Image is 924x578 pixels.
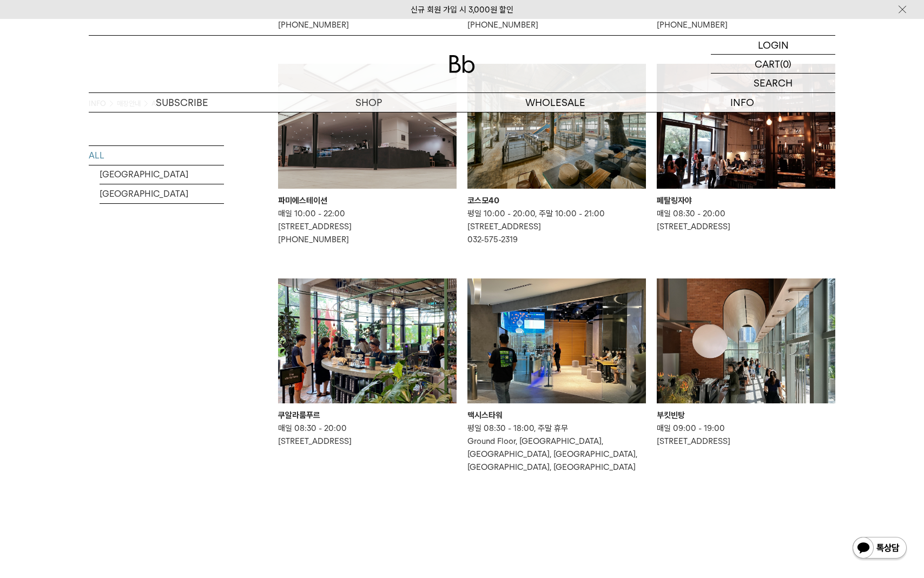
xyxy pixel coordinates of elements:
p: 매일 08:30 - 20:00 [STREET_ADDRESS] [278,422,457,448]
img: 파미에스테이션 [278,64,457,189]
a: 부킷빈탕 부킷빈탕 매일 09:00 - 19:00[STREET_ADDRESS] [657,278,835,448]
img: 부킷빈탕 [657,278,835,403]
p: INFO [649,93,835,112]
p: WHOLESALE [462,93,649,112]
div: 맥시스타워 [467,409,646,422]
img: 쿠알라룸푸르 [278,278,457,403]
img: 카카오톡 채널 1:1 채팅 버튼 [852,536,908,562]
a: LOGIN [711,36,835,55]
div: 파미에스테이션 [278,194,457,207]
div: 부킷빈탕 [657,409,835,422]
a: [GEOGRAPHIC_DATA] [100,184,224,203]
a: 페탈링자야 페탈링자야 매일 08:30 - 20:00[STREET_ADDRESS] [657,64,835,233]
p: 평일 10:00 - 20:00, 주말 10:00 - 21:00 [STREET_ADDRESS] 032-575-2319 [467,207,646,246]
p: LOGIN [758,36,789,54]
p: SEARCH [754,74,793,92]
img: 맥시스타워 [467,278,646,403]
p: 매일 10:00 - 22:00 [STREET_ADDRESS] [PHONE_NUMBER] [278,207,457,246]
a: 신규 회원 가입 시 3,000원 할인 [411,5,513,15]
a: ALL [89,146,224,165]
a: 코스모40 코스모40 평일 10:00 - 20:00, 주말 10:00 - 21:00[STREET_ADDRESS]032-575-2319 [467,64,646,246]
a: 맥시스타워 맥시스타워 평일 08:30 - 18:00, 주말 휴무Ground Floor, [GEOGRAPHIC_DATA], [GEOGRAPHIC_DATA], [GEOGRAPHI... [467,278,646,474]
a: SUBSCRIBE [89,93,275,112]
p: 매일 08:30 - 20:00 [STREET_ADDRESS] [657,207,835,233]
p: CART [755,55,780,73]
a: 쿠알라룸푸르 쿠알라룸푸르 매일 08:30 - 20:00[STREET_ADDRESS] [278,278,457,448]
a: [GEOGRAPHIC_DATA] [100,165,224,184]
a: SHOP [275,93,462,112]
a: 파미에스테이션 파미에스테이션 매일 10:00 - 22:00[STREET_ADDRESS][PHONE_NUMBER] [278,64,457,246]
p: (0) [780,55,791,73]
a: CART (0) [711,55,835,74]
p: 매일 09:00 - 19:00 [STREET_ADDRESS] [657,422,835,448]
div: 페탈링자야 [657,194,835,207]
div: 코스모40 [467,194,646,207]
p: 평일 08:30 - 18:00, 주말 휴무 Ground Floor, [GEOGRAPHIC_DATA], [GEOGRAPHIC_DATA], [GEOGRAPHIC_DATA], [G... [467,422,646,474]
img: 로고 [449,55,475,73]
img: 페탈링자야 [657,64,835,189]
img: 코스모40 [467,64,646,189]
div: 쿠알라룸푸르 [278,409,457,422]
